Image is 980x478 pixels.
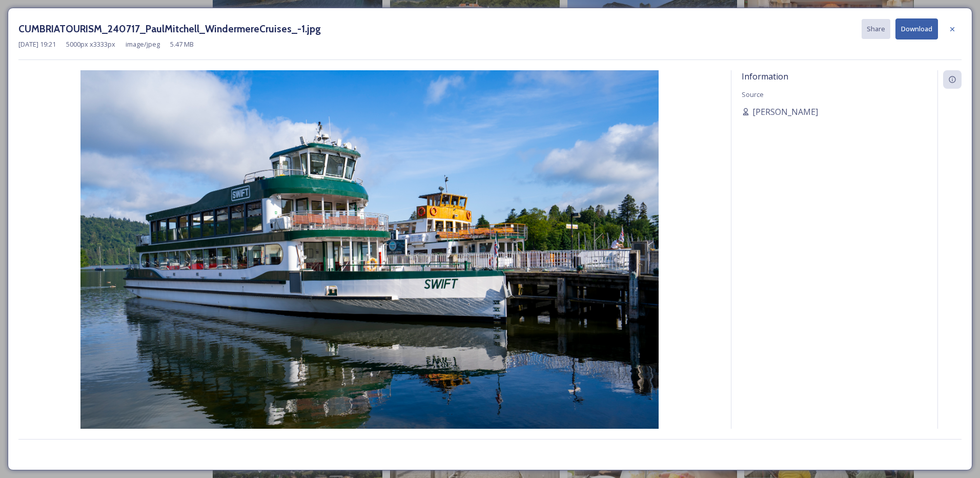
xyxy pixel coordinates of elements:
button: Download [895,18,938,39]
span: image/jpeg [126,39,160,49]
span: [PERSON_NAME] [752,106,818,118]
span: 5.47 MB [170,39,194,49]
button: Share [862,19,890,39]
span: Source [742,90,764,99]
h3: CUMBRIATOURISM_240717_PaulMitchell_WindermereCruises_-1.jpg [18,22,321,36]
span: Information [742,71,788,82]
img: CUMBRIATOURISM_240717_PaulMitchell_WindermereCruises_-1.jpg [18,70,721,456]
span: [DATE] 19:21 [18,39,56,49]
span: 5000 px x 3333 px [66,39,115,49]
